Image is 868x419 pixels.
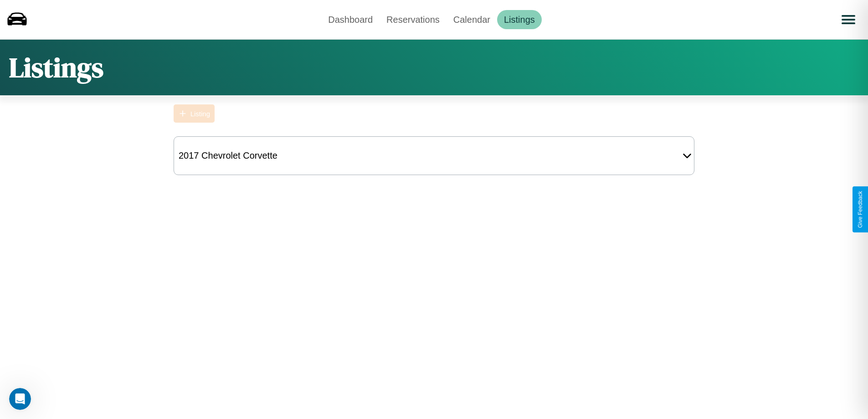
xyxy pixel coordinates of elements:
iframe: Intercom live chat [9,388,31,410]
a: Calendar [447,10,497,29]
a: Listings [497,10,542,29]
h1: Listings [9,49,103,86]
button: Open menu [836,7,861,32]
a: Dashboard [321,10,380,29]
div: Give Feedback [857,191,863,228]
div: Listing [190,110,210,118]
div: 2017 Chevrolet Corvette [174,146,282,166]
a: Reservations [380,10,447,29]
button: Listing [174,104,215,123]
